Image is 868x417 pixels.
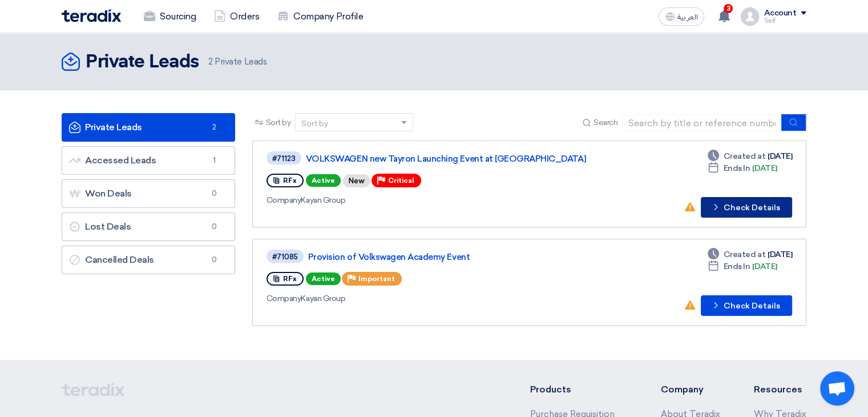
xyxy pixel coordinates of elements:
input: Search by title or reference number [622,114,782,131]
a: Open chat [820,371,854,406]
span: Private Leads [208,55,267,69]
span: Active [306,272,341,285]
li: Company [660,383,720,396]
a: Orders [205,4,268,29]
h2: Private Leads [86,51,199,74]
a: Company Profile [268,4,372,29]
span: 0 [207,221,221,232]
span: Sort by [266,117,291,129]
span: 2 [207,122,221,133]
span: 2 [208,57,213,67]
div: Kayan Group [267,194,594,206]
span: Company [267,195,301,205]
div: [DATE] [708,150,792,162]
span: Important [358,275,395,283]
a: Lost Deals0 [62,212,235,241]
li: Products [530,383,627,396]
span: 1 [207,155,221,166]
div: [DATE] [708,260,777,272]
div: [DATE] [708,248,792,260]
span: Search [594,117,617,129]
div: [DATE] [708,162,777,174]
span: 0 [207,254,221,266]
span: Ends In [724,260,750,272]
div: #71085 [272,253,298,260]
span: العربية [677,13,697,21]
div: Seif [764,18,806,24]
a: Sourcing [135,4,205,29]
img: Teradix logo [62,9,121,22]
button: Check Details [701,197,792,218]
div: New [343,174,370,187]
span: Company [267,294,301,303]
span: Created at [724,248,765,260]
img: profile_test.png [741,7,759,26]
span: 3 [724,4,733,13]
a: Accessed Leads1 [62,146,235,175]
li: Resources [754,383,806,396]
span: Active [306,174,341,187]
span: RFx [283,275,297,283]
div: #71123 [272,155,296,162]
div: Sort by [301,118,328,130]
a: VOLKSWAGEN new Tayron Launching Event at [GEOGRAPHIC_DATA] [306,154,591,164]
a: Provision of Volkswagen Academy Event [308,252,594,262]
span: 0 [207,188,221,199]
a: Private Leads2 [62,113,235,142]
a: Cancelled Deals0 [62,246,235,274]
span: Created at [724,150,765,162]
span: Ends In [724,162,750,174]
button: Check Details [701,295,792,316]
span: RFx [283,177,297,185]
button: العربية [659,7,704,26]
div: Account [764,9,796,18]
span: Critical [388,177,414,185]
div: Kayan Group [267,292,596,304]
a: Won Deals0 [62,179,235,208]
